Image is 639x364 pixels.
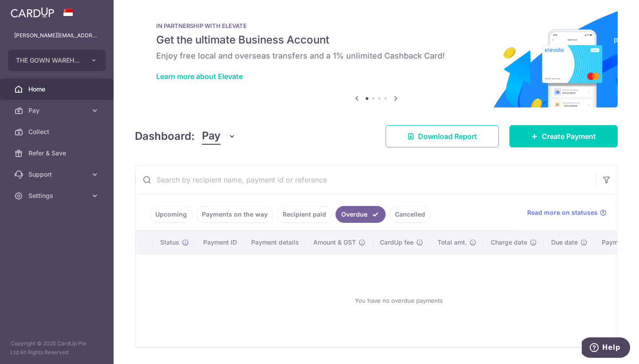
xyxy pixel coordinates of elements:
[380,238,414,247] span: CardUp fee
[418,131,477,142] span: Download Report
[156,72,243,81] a: Learn more about Elevate
[491,238,527,247] span: Charge date
[438,238,467,247] span: Total amt.
[28,127,87,136] span: Collect
[196,206,273,223] a: Payments on the way
[28,106,87,115] span: Pay
[28,85,87,94] span: Home
[527,208,607,217] a: Read more on statuses
[202,128,236,145] button: Pay
[160,238,179,247] span: Status
[135,166,596,194] input: Search by recipient name, payment id or reference
[527,208,598,217] span: Read more on statuses
[202,128,221,145] span: Pay
[28,191,87,200] span: Settings
[14,31,99,40] p: [PERSON_NAME][EMAIL_ADDRESS][DOMAIN_NAME]
[244,231,306,254] th: Payment details
[135,128,195,144] h4: Dashboard:
[156,33,596,47] h5: Get the ultimate Business Account
[196,231,244,254] th: Payment ID
[542,131,596,142] span: Create Payment
[389,206,431,223] a: Cancelled
[551,238,578,247] span: Due date
[313,238,356,247] span: Amount & GST
[135,8,618,107] img: Renovation banner
[28,170,87,179] span: Support
[11,7,54,18] img: CardUp
[277,206,332,223] a: Recipient paid
[8,50,106,71] button: THE GOWN WAREHOUSE PTE LTD
[335,206,386,223] a: Overdue
[582,337,630,360] iframe: Opens a widget where you can find more information
[28,149,87,158] span: Refer & Save
[16,56,82,65] span: THE GOWN WAREHOUSE PTE LTD
[156,51,596,61] h6: Enjoy free local and overseas transfers and a 1% unlimited Cashback Card!
[150,206,193,223] a: Upcoming
[509,125,618,147] a: Create Payment
[386,125,499,147] a: Download Report
[156,22,596,29] p: IN PARTNERSHIP WITH ELEVATE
